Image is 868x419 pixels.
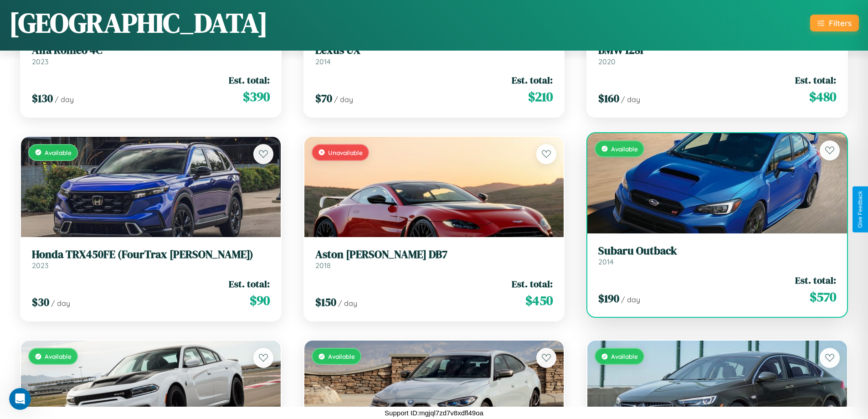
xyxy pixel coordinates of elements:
[315,248,553,270] a: Aston [PERSON_NAME] DB72018
[315,44,553,57] h3: Lexus UX
[621,95,640,104] span: / day
[795,73,836,87] span: Est. total:
[229,277,270,290] span: Est. total:
[32,91,53,106] span: $ 130
[250,291,270,310] span: $ 90
[315,261,331,270] span: 2018
[229,73,270,87] span: Est. total:
[9,388,31,410] iframe: Intercom live chat
[598,44,836,57] h3: BMW 128i
[45,352,72,360] span: Available
[334,95,353,104] span: / day
[315,57,331,66] span: 2014
[338,299,357,308] span: / day
[829,18,852,28] div: Filters
[598,244,836,267] a: Subaru Outback2014
[598,257,614,266] span: 2014
[32,295,49,310] span: $ 30
[315,248,553,261] h3: Aston [PERSON_NAME] DB7
[512,277,553,290] span: Est. total:
[243,88,270,106] span: $ 390
[32,44,270,57] h3: Alfa Romeo 4C
[528,88,553,106] span: $ 210
[611,145,638,153] span: Available
[512,73,553,87] span: Est. total:
[32,261,48,270] span: 2023
[598,44,836,66] a: BMW 128i2020
[857,191,863,228] div: Give Feedback
[809,88,836,106] span: $ 480
[45,149,72,156] span: Available
[328,149,363,156] span: Unavailable
[611,352,638,360] span: Available
[315,91,332,106] span: $ 70
[9,4,268,41] h1: [GEOGRAPHIC_DATA]
[598,244,836,258] h3: Subaru Outback
[328,352,355,360] span: Available
[810,288,836,306] span: $ 570
[598,291,619,306] span: $ 190
[525,291,553,310] span: $ 450
[32,44,270,66] a: Alfa Romeo 4C2023
[315,44,553,66] a: Lexus UX2014
[598,91,619,106] span: $ 160
[32,57,48,66] span: 2023
[385,407,483,419] p: Support ID: mgjql7zd7v8xdfl49oa
[55,95,74,104] span: / day
[32,248,270,261] h3: Honda TRX450FE (FourTrax [PERSON_NAME])
[795,274,836,287] span: Est. total:
[51,299,70,308] span: / day
[315,295,336,310] span: $ 150
[598,57,616,66] span: 2020
[810,15,859,31] button: Filters
[621,295,640,304] span: / day
[32,248,270,270] a: Honda TRX450FE (FourTrax [PERSON_NAME])2023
